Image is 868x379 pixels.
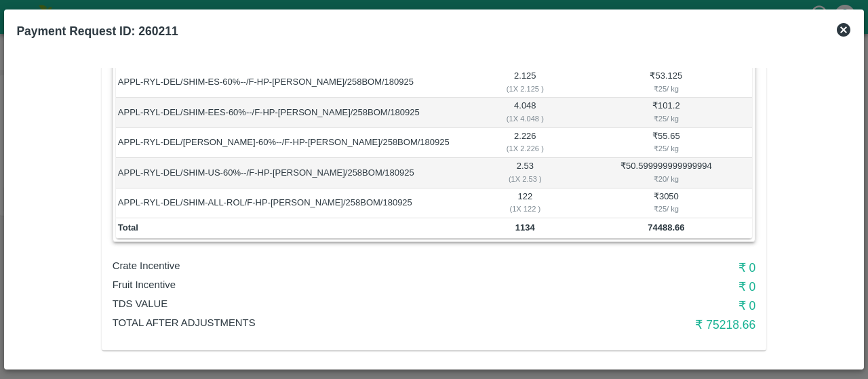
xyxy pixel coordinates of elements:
td: APPL-RYL-DEL/SHIM-EES-60%--/F-HP-[PERSON_NAME]/258BOM/180925 [116,98,471,127]
h6: ₹ 0 [541,296,755,315]
div: ₹ 25 / kg [583,83,751,95]
h6: ₹ 0 [541,277,755,296]
div: ( 1 X 2.125 ) [472,83,578,95]
div: ( 1 X 122 ) [472,203,578,215]
td: 122 [470,188,580,218]
div: ( 1 X 2.226 ) [472,142,578,155]
td: ₹ 101.2 [580,98,752,127]
td: 2.125 [470,68,580,98]
div: ₹ 25 / kg [583,113,751,125]
td: 2.226 [470,128,580,158]
td: ₹ 50.599999999999994 [580,158,752,188]
td: ₹ 3050 [580,188,752,218]
td: ₹ 55.65 [580,128,752,158]
b: Payment Request ID: 260211 [16,24,178,38]
p: Total After adjustments [113,315,541,330]
div: ( 1 X 4.048 ) [472,113,578,125]
td: APPL-RYL-DEL/[PERSON_NAME]-60%--/F-HP-[PERSON_NAME]/258BOM/180925 [116,128,471,158]
td: 4.048 [470,98,580,127]
td: APPL-RYL-DEL/SHIM-ES-60%--/F-HP-[PERSON_NAME]/258BOM/180925 [116,68,471,98]
p: TDS VALUE [113,296,541,311]
div: ₹ 20 / kg [583,173,751,185]
h6: ₹ 75218.66 [541,315,755,334]
h6: ₹ 0 [541,258,755,277]
td: 2.53 [470,158,580,188]
b: 1134 [515,222,535,233]
p: Crate Incentive [113,258,541,273]
div: ₹ 25 / kg [583,203,751,215]
p: Fruit Incentive [113,277,541,292]
td: APPL-RYL-DEL/SHIM-ALL-ROL/F-HP-[PERSON_NAME]/258BOM/180925 [116,188,471,218]
div: ( 1 X 2.53 ) [472,173,578,185]
div: ₹ 25 / kg [583,142,751,155]
b: 74488.66 [648,222,684,233]
b: Total [118,222,138,233]
td: ₹ 53.125 [580,68,752,98]
td: APPL-RYL-DEL/SHIM-US-60%--/F-HP-[PERSON_NAME]/258BOM/180925 [116,158,471,188]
